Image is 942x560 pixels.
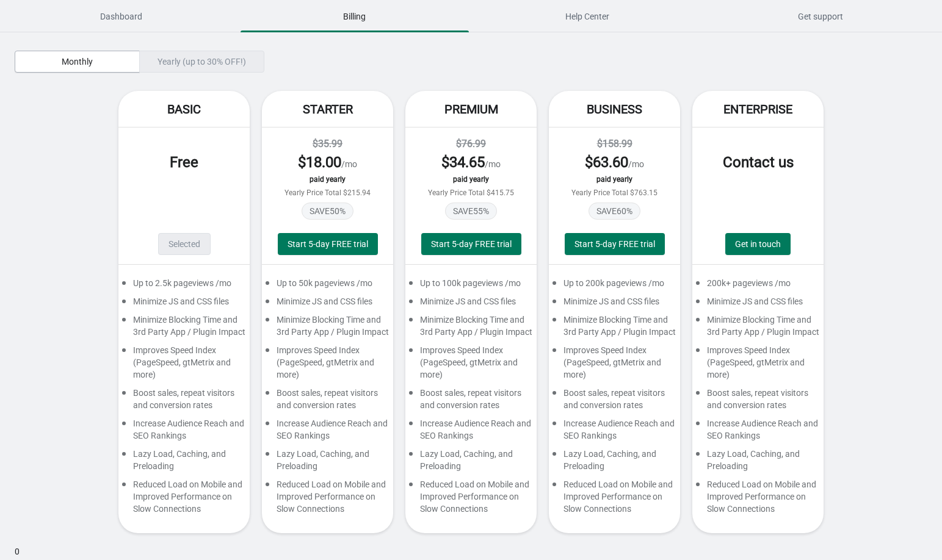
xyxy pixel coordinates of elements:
[561,153,668,172] div: /mo
[706,5,935,27] span: Get support
[262,478,393,521] div: Reduced Load on Mobile and Improved Performance on Slow Connections
[405,448,537,478] div: Lazy Load, Caching, and Preloading
[692,91,824,127] div: Enterprise
[549,478,680,521] div: Reduced Load on Mobile and Improved Performance on Slow Connections
[561,188,668,197] div: Yearly Price Total $763.15
[262,417,393,448] div: Increase Audience Reach and SEO Rankings
[118,417,250,448] div: Increase Audience Reach and SEO Rankings
[474,5,702,27] span: Help Center
[585,154,628,171] span: $ 63.60
[735,239,781,249] span: Get in touch
[692,478,824,521] div: Reduced Load on Mobile and Improved Performance on Slow Connections
[565,233,665,255] button: Start 5-day FREE trial
[549,314,680,344] div: Minimize Blocking Time and 3rd Party App / Plugin Impact
[692,277,824,295] div: 200k+ pageviews /mo
[118,344,250,387] div: Improves Speed Index (PageSpeed, gtMetrix and more)
[262,387,393,417] div: Boost sales, repeat visitors and conversion rates
[302,203,353,220] span: SAVE 50 %
[118,314,250,344] div: Minimize Blocking Time and 3rd Party App / Plugin Impact
[692,417,824,448] div: Increase Audience Reach and SEO Rankings
[692,387,824,417] div: Boost sales, repeat visitors and conversion rates
[549,91,680,127] div: Business
[692,448,824,478] div: Lazy Load, Caching, and Preloading
[278,233,378,255] button: Start 5-day FREE trial
[405,344,537,387] div: Improves Speed Index (PageSpeed, gtMetrix and more)
[118,478,250,521] div: Reduced Load on Mobile and Improved Performance on Slow Connections
[445,203,497,220] span: SAVE 55 %
[441,154,485,171] span: $ 34.65
[561,137,668,151] div: $158.99
[118,91,250,127] div: Basic
[692,314,824,344] div: Minimize Blocking Time and 3rd Party App / Plugin Impact
[725,233,791,255] a: Get in touch
[589,203,640,220] span: SAVE 60 %
[118,277,250,295] div: Up to 2.5k pageviews /mo
[62,57,93,66] span: Monthly
[262,277,393,295] div: Up to 50k pageviews /mo
[262,295,393,314] div: Minimize JS and CSS files
[15,51,140,73] button: Monthly
[431,239,512,249] span: Start 5-day FREE trial
[118,295,250,314] div: Minimize JS and CSS files
[692,344,824,387] div: Improves Speed Index (PageSpeed, gtMetrix and more)
[5,1,238,32] button: Dashboard
[274,137,381,151] div: $35.99
[405,314,537,344] div: Minimize Blocking Time and 3rd Party App / Plugin Impact
[170,154,198,171] span: Free
[262,344,393,387] div: Improves Speed Index (PageSpeed, gtMetrix and more)
[574,239,655,249] span: Start 5-day FREE trial
[723,154,794,171] span: Contact us
[262,448,393,478] div: Lazy Load, Caching, and Preloading
[418,153,524,172] div: /mo
[7,5,236,27] span: Dashboard
[274,188,381,197] div: Yearly Price Total $215.94
[549,277,680,295] div: Up to 200k pageviews /mo
[549,344,680,387] div: Improves Speed Index (PageSpeed, gtMetrix and more)
[405,417,537,448] div: Increase Audience Reach and SEO Rankings
[274,153,381,172] div: /mo
[405,387,537,417] div: Boost sales, repeat visitors and conversion rates
[549,295,680,314] div: Minimize JS and CSS files
[418,188,524,197] div: Yearly Price Total $415.75
[118,448,250,478] div: Lazy Load, Caching, and Preloading
[421,233,521,255] button: Start 5-day FREE trial
[418,175,524,184] div: paid yearly
[405,478,537,521] div: Reduced Load on Mobile and Improved Performance on Slow Connections
[241,5,469,27] span: Billing
[262,314,393,344] div: Minimize Blocking Time and 3rd Party App / Plugin Impact
[118,387,250,417] div: Boost sales, repeat visitors and conversion rates
[549,387,680,417] div: Boost sales, repeat visitors and conversion rates
[561,175,668,184] div: paid yearly
[405,277,537,295] div: Up to 100k pageviews /mo
[274,175,381,184] div: paid yearly
[298,154,341,171] span: $ 18.00
[405,91,537,127] div: Premium
[288,239,368,249] span: Start 5-day FREE trial
[262,91,393,127] div: Starter
[549,448,680,478] div: Lazy Load, Caching, and Preloading
[418,137,524,151] div: $76.99
[405,295,537,314] div: Minimize JS and CSS files
[549,417,680,448] div: Increase Audience Reach and SEO Rankings
[692,295,824,314] div: Minimize JS and CSS files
